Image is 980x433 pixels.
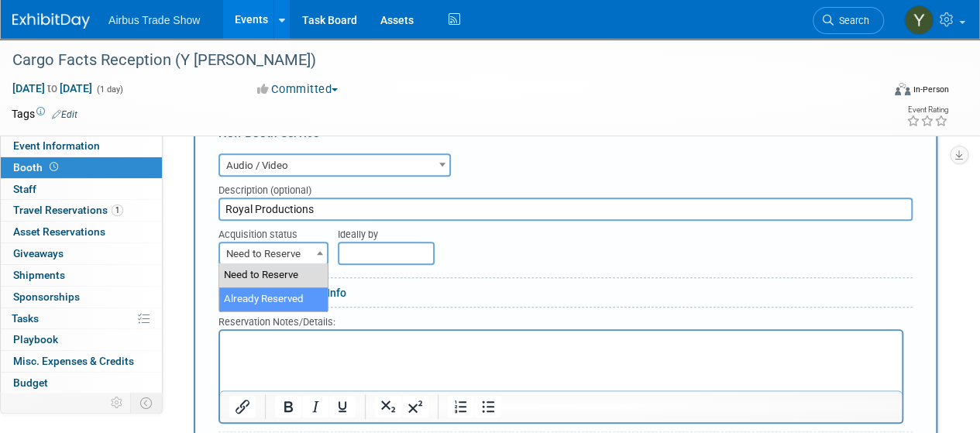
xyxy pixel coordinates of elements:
[813,7,884,34] a: Search
[12,312,39,325] span: Tasks
[1,222,162,242] a: Asset Reservations
[13,333,58,345] span: Playbook
[13,161,61,174] span: Booth
[112,204,123,216] span: 1
[1,265,162,286] a: Shipments
[475,396,501,418] button: Bullet list
[812,81,949,104] div: Event Format
[338,221,853,242] div: Ideally by
[218,153,451,177] span: Audio / Video
[13,355,134,367] span: Misc. Expenses & Credits
[218,314,903,329] div: Reservation Notes/Details:
[1,351,162,372] a: Misc. Expenses & Credits
[45,82,60,95] span: to
[252,81,344,98] button: Committed
[218,125,913,149] div: New Booth Service
[1,136,162,156] a: Event Information
[13,376,48,389] span: Budget
[104,393,131,413] td: Personalize Event Tab Strip
[1,243,162,264] a: Giveaways
[375,396,401,418] button: Subscript
[12,106,77,122] td: Tags
[218,242,328,265] span: Need to Reserve
[220,155,449,177] span: Audio / Video
[1,157,162,178] a: Booth
[220,331,902,390] iframe: Rich Text Area
[329,396,356,418] button: Underline
[13,139,100,152] span: Event Information
[1,373,162,393] a: Budget
[834,15,869,26] span: Search
[13,290,80,303] span: Sponsorships
[448,396,474,418] button: Numbered list
[13,269,65,281] span: Shipments
[219,287,328,311] li: Already Reserved
[1,308,162,329] a: Tasks
[108,14,200,26] span: Airbus Trade Show
[13,183,36,195] span: Staff
[7,46,869,74] div: Cargo Facts Reception (Y [PERSON_NAME])
[904,5,934,35] img: Yolanda Bauza
[1,287,162,308] a: Sponsorships
[52,109,77,120] a: Edit
[13,204,123,216] span: Travel Reservations
[1,200,162,221] a: Travel Reservations1
[13,225,105,238] span: Asset Reservations
[46,161,61,173] span: Booth not reserved yet
[218,177,913,198] div: Description (optional)
[402,396,428,418] button: Superscript
[895,83,910,95] img: Format-Inperson.png
[12,81,93,95] span: [DATE] [DATE]
[302,396,328,418] button: Italic
[275,396,301,418] button: Bold
[906,106,948,114] div: Event Rating
[13,247,64,259] span: Giveaways
[229,396,256,418] button: Insert/edit link
[219,263,328,287] li: Need to Reserve
[95,84,123,95] span: (1 day)
[131,393,163,413] td: Toggle Event Tabs
[218,221,315,242] div: Acquisition status
[913,84,949,95] div: In-Person
[1,179,162,200] a: Staff
[1,329,162,350] a: Playbook
[12,13,90,29] img: ExhibitDay
[220,243,327,265] span: Need to Reserve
